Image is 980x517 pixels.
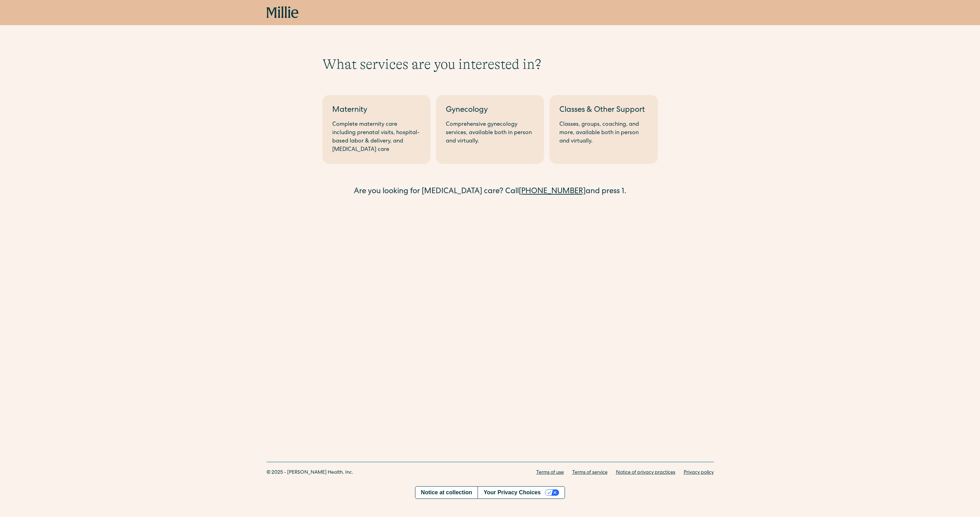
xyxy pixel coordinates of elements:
a: Notice at collection [415,487,478,498]
a: GynecologyComprehensive gynecology services, available both in person and virtually. [436,95,544,164]
div: Classes & Other Support [559,105,648,116]
div: Maternity [332,105,421,116]
div: Classes, groups, coaching, and more, available both in person and virtually. [559,121,648,146]
a: Privacy policy [684,469,714,476]
div: Gynecology [446,105,534,116]
a: [PHONE_NUMBER] [519,188,586,196]
div: Comprehensive gynecology services, available both in person and virtually. [446,121,534,146]
div: Complete maternity care including prenatal visits, hospital-based labor & delivery, and [MEDICAL_... [332,121,421,154]
button: Your Privacy Choices [478,487,565,498]
h1: What services are you interested in? [322,56,658,73]
div: © 2025 - [PERSON_NAME] Health, Inc. [267,469,353,476]
a: Classes & Other SupportClasses, groups, coaching, and more, available both in person and virtually. [550,95,658,164]
a: Terms of use [536,469,564,476]
div: Are you looking for [MEDICAL_DATA] care? Call and press 1. [322,186,658,198]
a: Notice of privacy practices [616,469,675,476]
a: Terms of service [572,469,608,476]
a: MaternityComplete maternity care including prenatal visits, hospital-based labor & delivery, and ... [322,95,430,164]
